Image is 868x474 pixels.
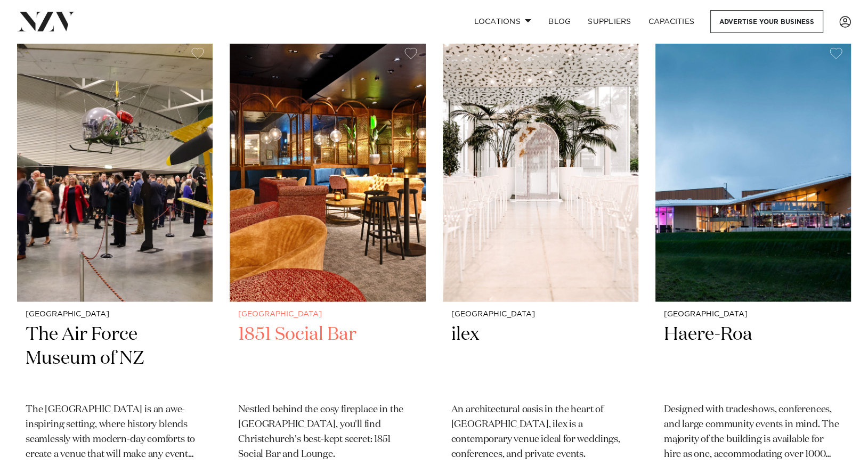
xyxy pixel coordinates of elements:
[710,10,823,33] a: Advertise your business
[540,10,579,33] a: BLOG
[640,10,703,33] a: Capacities
[443,39,638,301] img: wedding ceremony at ilex cafe in christchurch
[451,322,630,394] h2: ilex
[451,310,630,318] small: [GEOGRAPHIC_DATA]
[465,10,540,33] a: Locations
[238,310,417,318] small: [GEOGRAPHIC_DATA]
[664,310,842,318] small: [GEOGRAPHIC_DATA]
[26,402,204,462] p: The [GEOGRAPHIC_DATA] is an awe-inspiring setting, where history blends seamlessly with modern-da...
[664,322,842,394] h2: Haere-Roa
[451,402,630,462] p: An architectural oasis in the heart of [GEOGRAPHIC_DATA], ilex is a contemporary venue ideal for ...
[26,310,204,318] small: [GEOGRAPHIC_DATA]
[664,402,842,462] p: Designed with tradeshows, conferences, and large community events in mind. The majority of the bu...
[238,402,417,462] p: Nestled behind the cosy fireplace in the [GEOGRAPHIC_DATA], you'll find Christchurch's best-kept ...
[238,322,417,394] h2: 1851 Social Bar
[17,12,75,31] img: nzv-logo.png
[26,322,204,394] h2: The Air Force Museum of NZ
[579,10,639,33] a: SUPPLIERS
